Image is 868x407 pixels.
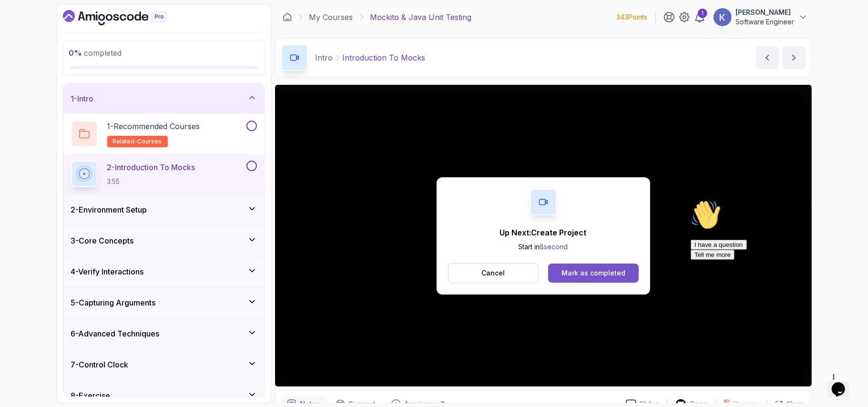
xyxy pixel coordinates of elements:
[63,10,189,25] a: Dashboard
[687,196,858,364] iframe: chat widget
[713,8,808,27] button: user profile image[PERSON_NAME]Software Engineer
[71,390,111,401] h3: 8 - Exercise
[698,9,707,18] div: 1
[309,11,353,23] a: My Courses
[756,46,779,69] button: previous content
[283,12,292,22] a: Dashboard
[275,85,812,387] iframe: 2 - Introduction to Mocks
[4,29,94,36] span: Hi! How can we help?
[63,256,265,287] button: 4-Verify Interactions
[63,225,265,256] button: 3-Core Concepts
[736,17,795,27] p: Software Engineer
[71,328,160,339] h3: 6 - Advanced Techniques
[71,266,144,277] h3: 4 - Verify Interactions
[370,11,472,23] p: Mockito & Java Unit Testing
[113,138,162,145] span: related-courses
[500,227,587,238] p: Up Next: Create Project
[71,359,129,370] h3: 7 - Control Clock
[316,52,333,63] p: Intro
[343,52,426,63] p: Introduction To Mocks
[828,369,858,397] iframe: chat widget
[63,287,265,318] button: 5-Capturing Arguments
[63,349,265,380] button: 7-Control Clock
[71,121,257,147] button: 1-Recommended Coursesrelated-courses
[71,204,147,215] h3: 2 - Environment Setup
[63,194,265,225] button: 2-Environment Setup
[4,44,60,54] button: I have a question
[562,268,625,278] div: Mark as completed
[4,4,34,34] img: :wave:
[69,48,82,58] span: 0 %
[736,8,795,17] p: [PERSON_NAME]
[107,177,195,186] p: 3:55
[783,46,806,69] button: next content
[481,268,505,278] p: Cancel
[617,12,648,22] p: 343 Points
[4,54,48,64] button: Tell me more
[714,8,732,26] img: user profile image
[548,264,638,283] button: Mark as completed
[71,235,134,246] h3: 3 - Core Concepts
[71,161,257,187] button: 2-Introduction To Mocks3:55
[63,83,265,114] button: 1-Intro
[63,318,265,349] button: 6-Advanced Techniques
[540,243,568,251] span: 8 second
[448,263,539,283] button: Cancel
[4,4,175,64] div: 👋Hi! How can we help?I have a questionTell me more
[500,242,587,252] p: Start in
[71,297,156,308] h3: 5 - Capturing Arguments
[107,121,200,132] p: 1 - Recommended Courses
[69,48,122,58] span: completed
[71,93,94,104] h3: 1 - Intro
[107,162,195,173] p: 2 - Introduction To Mocks
[694,11,705,23] a: 1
